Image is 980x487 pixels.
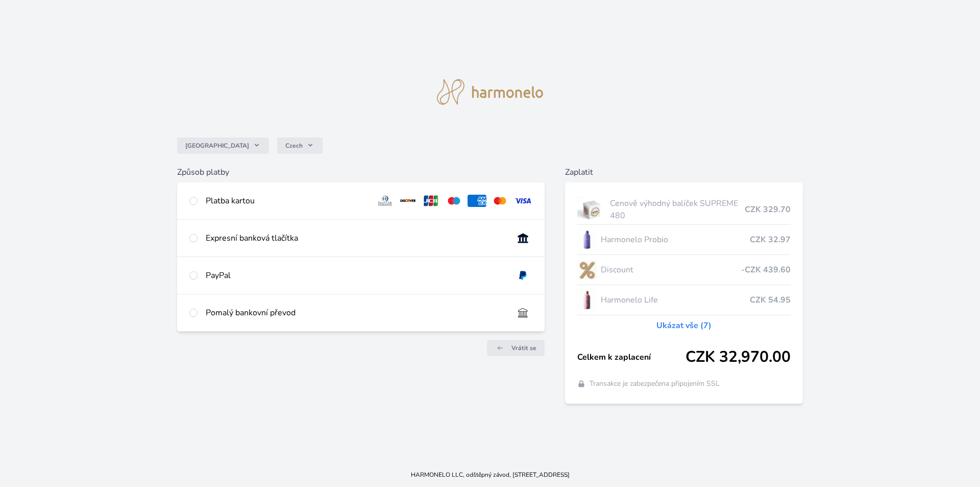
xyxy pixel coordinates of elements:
[745,203,791,216] span: CZK 329.70
[422,195,440,207] img: jcb.svg
[565,166,803,178] h6: Zaplatit
[285,142,303,150] span: Czech
[610,197,745,222] span: Cenově výhodný balíček SUPREME 480
[206,269,505,282] div: PayPal
[577,227,597,252] img: CLEAN_PROBIO_se_stinem_x-lo.jpg
[601,294,750,306] span: Harmonelo Life
[577,351,686,363] span: Celkem k zaplacení
[445,195,463,207] img: maestro.svg
[468,195,486,207] img: amex.svg
[601,264,742,276] span: Discount
[376,195,395,207] img: diners.svg
[601,234,750,246] span: Harmonelo Probio
[177,137,269,154] button: [GEOGRAPHIC_DATA]
[513,195,532,207] img: visa.svg
[577,287,597,313] img: CLEAN_LIFE_se_stinem_x-lo.jpg
[487,340,545,356] a: Vrátit se
[277,137,323,154] button: Czech
[513,232,532,244] img: onlineBanking_CZ.svg
[590,379,720,389] span: Transakce je zabezpečena připojením SSL
[491,195,509,207] img: mc.svg
[206,195,368,207] div: Platba kartou
[513,307,532,319] img: bankTransfer_IBAN.svg
[656,319,712,332] a: Ukázat vše (7)
[206,307,505,319] div: Pomalý bankovní převod
[750,234,791,246] span: CZK 32.97
[577,257,597,283] img: discount-lo.png
[437,79,543,105] img: logo.svg
[511,344,536,352] span: Vrátit se
[177,166,545,178] h6: Způsob platby
[750,294,791,306] span: CZK 54.95
[513,269,532,282] img: paypal.svg
[185,142,249,150] span: [GEOGRAPHIC_DATA]
[399,195,418,207] img: discover.svg
[206,232,505,244] div: Expresní banková tlačítka
[741,264,791,276] span: -CZK 439.60
[685,348,791,366] span: CZK 32,970.00
[577,197,606,222] img: supreme.jpg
